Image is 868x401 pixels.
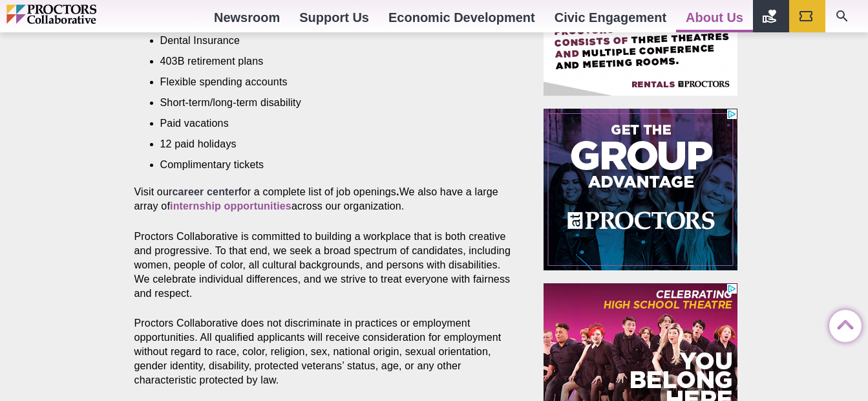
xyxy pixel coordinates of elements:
li: Complimentary tickets [160,158,495,172]
iframe: Advertisement [544,109,737,270]
p: Proctors Collaborative is committed to building a workplace that is both creative and progressive... [134,230,514,301]
li: 12 paid holidays [160,137,495,151]
li: Paid vacations [160,116,495,131]
li: Short-term/long-term disability [160,96,495,110]
li: Dental Insurance [160,34,495,48]
li: Flexible spending accounts [160,75,495,89]
p: Visit our for a complete list of job openings We also have a large array of across our organization. [134,185,514,213]
a: internship opportunities [170,200,291,211]
a: career center [172,186,238,197]
p: Proctors Collaborative does not discriminate in practices or employment opportunities. All qualif... [134,316,514,387]
li: 403B retirement plans [160,54,495,69]
a: Back to Top [829,310,855,336]
img: Proctors logo [6,5,152,24]
strong: . [396,186,399,197]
